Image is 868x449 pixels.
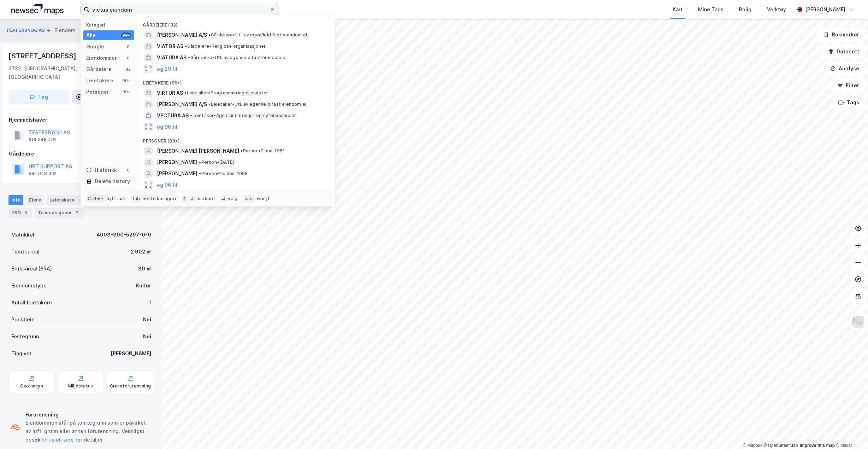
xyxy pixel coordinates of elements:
div: Tinglyst [11,349,31,358]
div: tab [131,195,142,202]
div: Hjemmelshaver [9,116,154,124]
div: Nei [143,332,151,341]
div: Kategori [86,22,134,28]
span: [PERSON_NAME] [PERSON_NAME] [157,147,239,155]
div: Bolig [739,5,751,14]
div: 0 [125,167,131,173]
div: Personer [86,88,109,96]
button: og 96 til [157,123,177,131]
button: Tags [832,95,865,110]
a: Improve this map [800,443,835,448]
span: VIRTUR AS [157,89,183,97]
a: OpenStreetMap [764,443,798,448]
span: • [208,32,211,37]
div: markere [196,196,215,202]
div: Historikk [86,166,117,174]
div: velg [228,196,237,202]
input: Søk på adresse, matrikkel, gårdeiere, leietakere eller personer [89,4,270,15]
a: Mapbox [743,443,762,448]
div: Forurensning [25,410,151,419]
span: [PERSON_NAME] [157,169,197,178]
div: Delete history [95,177,130,186]
div: Alle [86,31,96,40]
div: Grunnforurensning [110,383,151,389]
span: VIATOR AS [157,42,183,51]
div: Gårdeiere [86,65,112,74]
button: og 29 til [157,65,177,73]
div: 3732, [GEOGRAPHIC_DATA], [GEOGRAPHIC_DATA] [8,64,117,81]
span: Leietaker • Agentur nærings- og nytelsesmidler [190,113,296,118]
div: 99+ [121,78,131,83]
div: [STREET_ADDRESS] [8,50,78,62]
div: Eiendommen står på tomtegrunn som er påvirket av luft, grunn eller annen forurensning. Vennligst ... [25,419,151,444]
button: og 96 til [157,181,177,189]
div: 4003-300-5297-0-0 [96,231,151,239]
div: Verktøy [767,5,786,14]
div: Eiendommer [86,54,117,62]
span: Person • [DATE] [199,159,234,165]
div: [PERSON_NAME] [111,349,151,358]
span: Leietaker • Utl. av egen/leid fast eiendom el. [208,101,307,107]
div: Matrikkel [11,231,34,239]
button: Tag [8,90,69,104]
div: Nei [143,315,151,324]
span: Gårdeiere • Utl. av egen/leid fast eiendom el. [208,32,308,38]
span: Gårdeiere • Utl. av egen/leid fast eiendom el. [188,55,288,60]
button: Filter [831,78,865,93]
span: Person • 9. mai 1951 [241,148,285,154]
div: Eiendom [54,26,76,35]
div: Mine Tags [698,5,724,14]
div: Gårdeiere [9,150,154,158]
span: • [241,148,243,153]
div: Leietakere [47,195,86,205]
div: Geoinnsyn [20,383,43,389]
div: neste kategori [143,196,176,202]
div: 99+ [121,89,131,95]
span: [PERSON_NAME] [157,158,197,167]
div: 80 ㎡ [138,264,151,273]
div: Antall leietakere [11,298,52,307]
button: TEATERBYGG AS [6,27,46,34]
img: logo.a4113a55bc3d86da70a041830d287a7e.svg [11,4,64,15]
div: 2 902 ㎡ [131,247,151,256]
span: • [184,90,187,95]
span: • [188,55,190,60]
div: 7 [73,209,81,216]
button: Bokmerker [817,28,865,42]
div: Kultur [136,281,151,290]
div: 916 348 401 [29,137,56,142]
div: Bruksareal (BRA) [11,264,52,273]
iframe: Chat Widget [833,415,868,449]
span: • [190,113,192,118]
div: Eiere [26,195,44,205]
div: 99+ [121,33,131,38]
div: Ctrl + k [86,195,105,202]
span: • [208,101,211,107]
span: Gårdeiere • Religiøse organisasjoner [185,43,266,49]
div: 1 [149,298,151,307]
div: Info [8,195,23,205]
span: • [185,43,187,49]
div: Eiendomstype [11,281,47,290]
div: Leietakere [86,76,113,85]
div: Leietakere (99+) [137,75,335,87]
div: esc [243,195,254,202]
div: 982 948 002 [29,171,57,176]
button: Datasett [822,45,865,59]
span: VIATURA AS [157,53,187,62]
div: ESG [8,208,32,218]
span: Leietaker • Programmeringstjenester [184,90,268,96]
span: Person • 15. des. 1998 [199,171,248,176]
div: [PERSON_NAME] [805,5,845,14]
div: 0 [125,55,131,61]
div: Transaksjoner [35,208,83,218]
div: nytt søk [107,196,125,202]
span: • [199,171,201,176]
span: VECTURA AS [157,111,189,120]
div: Festegrunn [11,332,39,341]
div: avbryt [255,196,270,202]
div: 3 [22,209,29,216]
button: Analyse [824,62,865,76]
span: [PERSON_NAME] A/S [157,100,207,109]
